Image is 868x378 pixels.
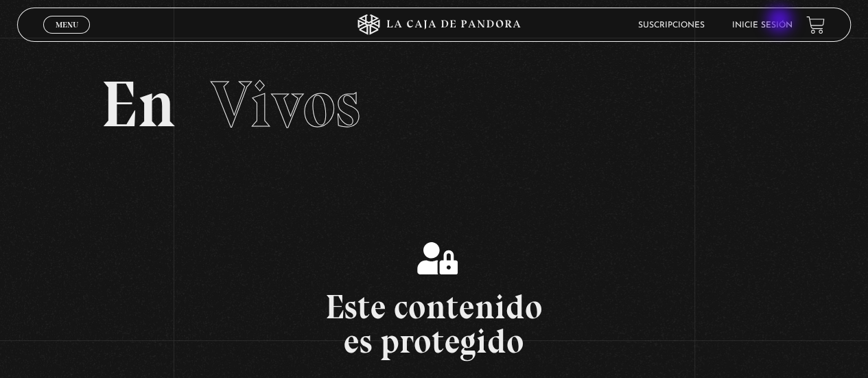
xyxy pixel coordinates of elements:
[51,32,83,42] span: Cerrar
[211,65,360,143] span: Vivos
[806,16,825,34] a: View your shopping cart
[638,21,705,29] a: Suscripciones
[732,21,793,29] a: Inicie sesión
[56,21,78,29] span: Menu
[101,72,768,137] h2: En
